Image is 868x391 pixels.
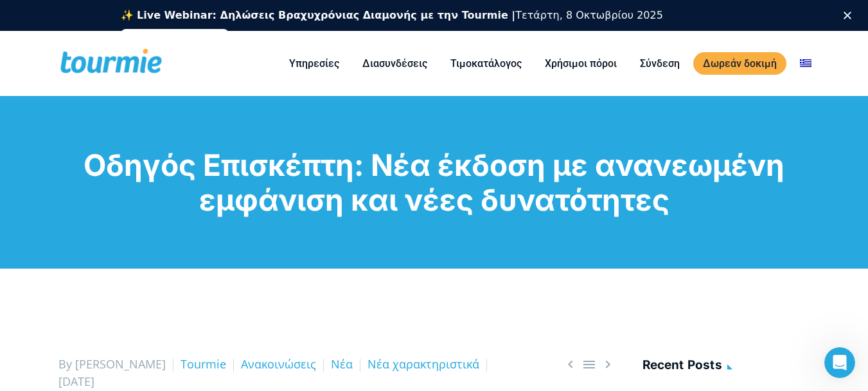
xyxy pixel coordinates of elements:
[121,9,516,21] b: ✨ Live Webinar: Δηλώσεις Βραχυχρόνιας Διαμονής με την Tourmie |
[535,55,626,72] a: Χρήσιμοι πόροι
[181,356,226,372] a: Tourmie
[58,356,166,372] span: By [PERSON_NAME]
[642,356,810,377] h4: Recent posts
[241,356,316,372] a: Ανακοινώσεις
[121,9,663,22] div: Τετάρτη, 8 Οκτωβρίου 2025
[58,148,810,217] h1: Οδηγός Επισκέπτη: Νέα έκδοση με ανανεωμένη εμφάνιση και νέες δυνατότητες
[563,356,578,372] span: Previous post
[353,55,437,72] a: Διασυνδέσεις
[824,347,855,378] iframe: Intercom live chat
[844,12,856,19] div: Κλείσιμο
[581,356,597,372] a: 
[693,52,786,75] a: Δωρεάν δοκιμή
[630,55,689,72] a: Σύνδεση
[58,374,94,389] span: [DATE]
[279,55,349,72] a: Υπηρεσίες
[563,356,578,372] a: 
[441,55,531,72] a: Τιμοκατάλογος
[600,356,616,372] span: Next post
[600,356,616,372] a: 
[368,356,479,372] a: Νέα χαρακτηριστικά
[121,29,229,44] a: Εγγραφείτε δωρεάν
[331,356,353,372] a: Νέα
